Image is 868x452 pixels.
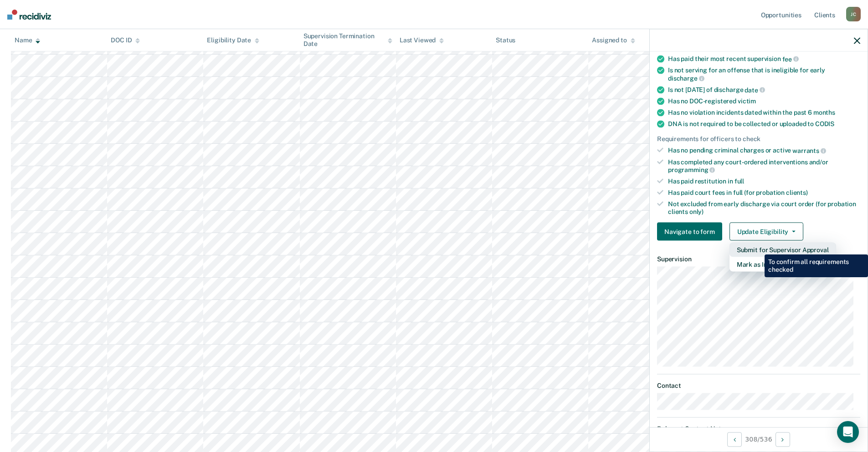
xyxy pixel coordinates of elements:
[729,257,836,272] button: Mark as Ineligible
[729,223,803,241] button: Update Eligibility
[846,7,861,21] div: J C
[745,86,765,93] span: date
[207,36,259,44] div: Eligibility Date
[727,432,742,447] button: Previous Opportunity
[792,147,826,154] span: warrants
[668,55,860,63] div: Has paid their most recent supervision
[650,427,868,451] div: 308 / 536
[782,55,799,62] span: fee
[111,36,140,44] div: DOC ID
[657,255,860,263] dt: Supervision
[815,120,834,127] span: CODIS
[668,66,860,82] div: Is not serving for an offense that is ineligible for early
[668,158,860,173] div: Has completed any court-ordered interventions and/or
[776,432,790,447] button: Next Opportunity
[668,200,860,215] div: Not excluded from early discharge via court order (for probation clients
[668,166,715,173] span: programming
[668,120,860,128] div: DNA is not required to be collected or uploaded to
[15,36,40,44] div: Name
[668,188,860,196] div: Has paid court fees in full (for probation
[400,36,444,44] div: Last Viewed
[734,178,744,185] span: full
[657,381,860,389] dt: Contact
[657,223,722,241] button: Navigate to form
[657,135,860,143] div: Requirements for officers to check
[813,109,835,116] span: months
[786,188,808,196] span: clients)
[668,86,860,94] div: Is not [DATE] of discharge
[592,36,635,44] div: Assigned to
[668,109,860,117] div: Has no violation incidents dated within the past 6
[7,10,51,20] img: Recidiviz
[657,425,860,433] dt: Relevant Contact Notes
[729,243,836,257] button: Submit for Supervisor Approval
[668,147,860,155] div: Has no pending criminal charges or active
[657,223,726,241] a: Navigate to form link
[689,208,704,215] span: only)
[668,74,704,81] span: discharge
[668,178,860,185] div: Has paid restitution in
[738,97,756,105] span: victim
[303,32,392,48] div: Supervision Termination Date
[668,97,860,105] div: Has no DOC-registered
[496,36,515,44] div: Status
[837,421,859,443] div: Open Intercom Messenger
